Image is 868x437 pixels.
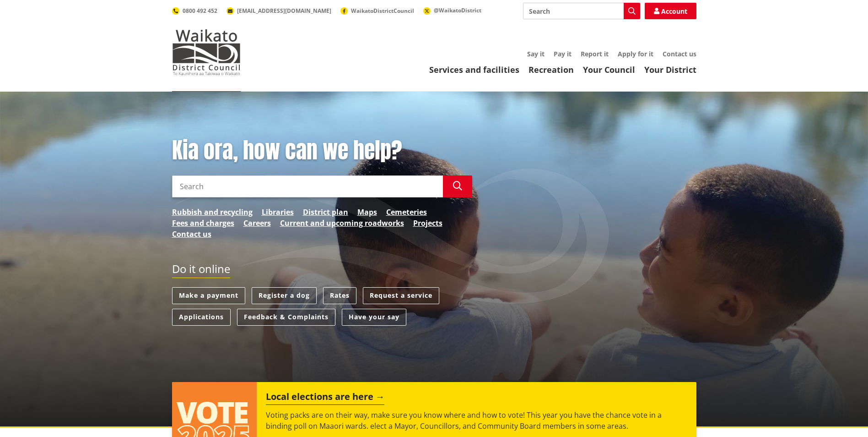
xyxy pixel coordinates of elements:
[172,218,234,229] a: Fees and charges
[172,29,241,75] img: Waikato District Council - Te Kaunihera aa Takiwaa o Waikato
[528,64,574,75] a: Recreation
[363,287,439,304] a: Request a service
[172,229,211,240] a: Contact us
[351,7,414,15] span: WaikatoDistrictCouncil
[266,410,687,432] p: Voting packs are on their way, make sure you know where and how to vote! This year you have the c...
[243,218,271,229] a: Careers
[429,64,519,75] a: Services and facilities
[554,49,571,58] a: Pay it
[357,207,377,218] a: Maps
[172,262,230,279] h2: Do it online
[434,6,481,14] span: @WaikatoDistrict
[644,64,696,75] a: Your District
[172,137,472,164] h1: Kia ora, how can we help?
[280,218,404,229] a: Current and upcoming roadworks
[172,207,253,218] a: Rubbish and recycling
[252,287,317,304] a: Register a dog
[386,207,427,218] a: Cemeteries
[262,207,294,218] a: Libraries
[527,49,545,58] a: Say it
[413,218,442,229] a: Projects
[581,49,609,58] a: Report it
[172,175,443,197] input: Search input
[303,207,348,218] a: District plan
[423,6,481,14] a: @WaikatoDistrict
[266,391,384,405] h2: Local elections are here
[183,7,217,15] span: 0800 492 452
[237,309,335,326] a: Feedback & Complaints
[583,64,635,75] a: Your Council
[618,49,653,58] a: Apply for it
[323,287,356,304] a: Rates
[645,3,696,19] a: Account
[523,3,640,19] input: Search input
[172,287,245,304] a: Make a payment
[663,49,696,58] a: Contact us
[226,7,331,15] a: [EMAIL_ADDRESS][DOMAIN_NAME]
[237,7,331,15] span: [EMAIL_ADDRESS][DOMAIN_NAME]
[342,309,406,326] a: Have your say
[172,7,217,15] a: 0800 492 452
[340,7,414,15] a: WaikatoDistrictCouncil
[172,309,231,326] a: Applications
